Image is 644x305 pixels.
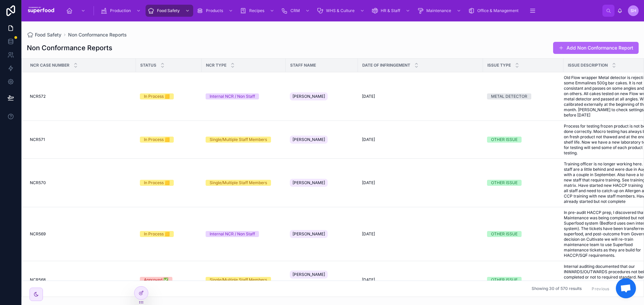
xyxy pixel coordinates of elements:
a: [DATE] [362,94,479,99]
a: OTHER ISSUE [487,180,559,186]
span: Status [140,63,156,68]
div: OTHER ISSUE [491,137,518,143]
span: Issue Type [487,63,511,68]
span: [PERSON_NAME] [292,231,325,237]
span: CRM [290,8,300,13]
span: Staff Name [290,63,316,68]
a: [PERSON_NAME] [290,134,354,145]
a: NCR570 [30,180,132,185]
div: In Process 🟨 [144,137,170,143]
a: Recipes [238,5,278,17]
div: scrollable content [61,3,602,18]
span: [DATE] [362,231,375,237]
span: [DATE] [362,137,375,142]
div: METAL DETECTOR [491,93,527,99]
span: HR & Staff [381,8,400,13]
a: WHS & Culture [315,5,368,17]
a: NCR572 [30,94,132,99]
a: NCR568 [30,277,132,283]
span: SH [631,8,636,13]
a: NCR569 [30,231,132,237]
div: In Process 🟨 [144,180,170,186]
a: OTHER ISSUE [487,277,559,283]
div: Single/Multiple Staff Members [210,277,267,283]
a: CRM [279,5,313,17]
span: [PERSON_NAME] [292,94,325,99]
a: [DATE] [362,277,479,283]
span: Recipes [249,8,264,13]
a: [DATE] [362,180,479,185]
a: Approved ✅ [140,277,198,283]
a: Office & Management [466,5,523,17]
span: Products [206,8,223,13]
div: Internal NCR / Non Staff [210,231,255,237]
a: METAL DETECTOR [487,93,559,99]
span: NCR568 [30,277,46,283]
a: OTHER ISSUE [487,231,559,237]
a: Single/Multiple Staff Members [206,137,282,143]
span: NCR570 [30,180,46,185]
span: [PERSON_NAME] [292,180,325,185]
a: In Process 🟨 [140,180,198,186]
div: Open chat [616,278,636,298]
a: In Process 🟨 [140,137,198,143]
span: Showing 30 of 570 results [532,286,582,292]
a: [PERSON_NAME] [290,91,354,102]
a: [DATE] [362,231,479,237]
span: Food Safety [157,8,180,13]
div: In Process 🟨 [144,231,170,237]
a: Non Conformance Reports [68,31,127,38]
div: Single/Multiple Staff Members [210,137,267,143]
div: OTHER ISSUE [491,231,518,237]
span: [PERSON_NAME] [292,272,325,277]
span: NCR572 [30,94,46,99]
a: NCR571 [30,137,132,142]
img: App logo [27,5,55,16]
a: In Process 🟨 [140,231,198,237]
a: [DATE] [362,137,479,142]
a: Food Safety [146,5,193,17]
span: Issue Description [568,63,608,68]
div: Single/Multiple Staff Members [210,180,267,186]
a: [PERSON_NAME] [290,177,354,188]
span: Date of Infringement [362,63,410,68]
span: Production [110,8,131,13]
span: NCR Type [206,63,226,68]
a: [PERSON_NAME][PERSON_NAME] [290,269,354,291]
div: Approved ✅ [144,277,168,283]
a: Food Safety [27,31,61,38]
a: Single/Multiple Staff Members [206,277,282,283]
span: WHS & Culture [326,8,355,13]
a: OTHER ISSUE [487,137,559,143]
span: Office & Management [477,8,519,13]
a: In Process 🟨 [140,93,198,99]
a: Single/Multiple Staff Members [206,180,282,186]
div: OTHER ISSUE [491,277,518,283]
span: [PERSON_NAME] [292,137,325,142]
div: OTHER ISSUE [491,180,518,186]
span: Maintenance [426,8,451,13]
a: Production [99,5,144,17]
h1: Non Conformance Reports [27,43,112,53]
span: NCR571 [30,137,45,142]
span: Food Safety [35,31,61,38]
span: [DATE] [362,180,375,185]
a: [PERSON_NAME] [290,229,354,239]
a: Maintenance [415,5,465,17]
span: [DATE] [362,94,375,99]
a: HR & Staff [369,5,414,17]
a: Internal NCR / Non Staff [206,93,282,99]
span: NCR Case Number [30,63,69,68]
span: NCR569 [30,231,46,237]
button: Add Non Conformance Report [553,42,639,54]
a: Products [195,5,236,17]
a: Internal NCR / Non Staff [206,231,282,237]
span: [DATE] [362,277,375,283]
div: In Process 🟨 [144,93,170,99]
div: Internal NCR / Non Staff [210,93,255,99]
